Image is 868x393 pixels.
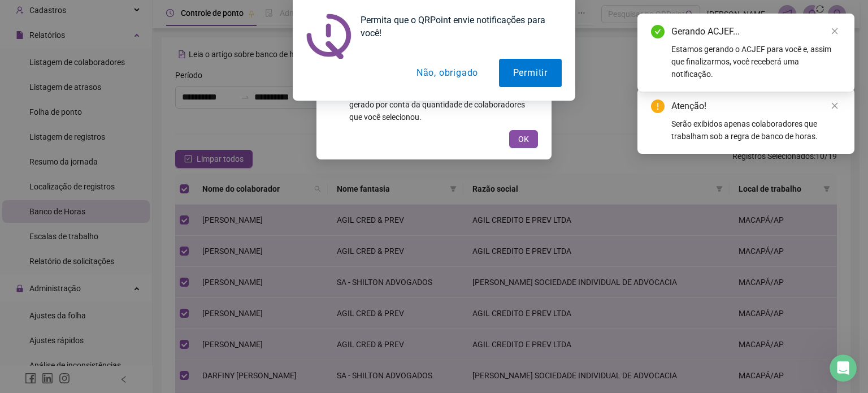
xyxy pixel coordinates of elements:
[402,59,492,87] button: Não, obrigado
[831,102,839,110] span: close
[349,86,538,123] div: Seu relatório irá demorar mais um pouquinho para ser gerado por conta da quantidade de colaborado...
[351,14,562,40] div: Permita que o QRPoint envie notificações para você!
[830,355,857,382] iframe: Intercom live chat
[509,130,538,148] button: OK
[651,100,665,113] span: exclamation-circle
[671,118,841,142] div: Serão exibidos apenas colaboradores que trabalham sob a regra de banco de horas.
[671,100,841,113] div: Atenção!
[306,14,351,59] img: notification icon
[518,133,529,145] span: OK
[828,100,841,112] a: Close
[499,59,562,87] button: Permitir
